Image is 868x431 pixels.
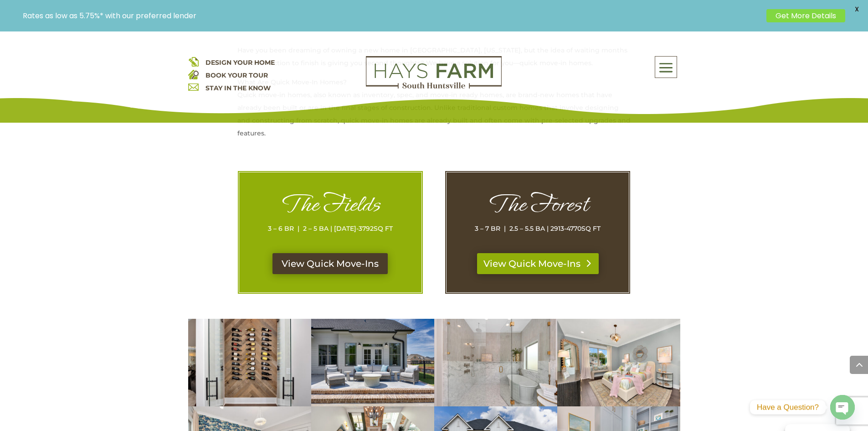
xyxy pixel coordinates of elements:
span: 3 – 6 BR | 2 – 5 BA | [DATE]-3792 [268,224,374,233]
p: Rates as low as 5.75%* with our preferred lender [23,11,762,20]
img: 2106-Forest-Gate-61-400x284.jpg [434,319,557,406]
img: 2106-Forest-Gate-27-400x284.jpg [188,319,311,406]
img: 2106-Forest-Gate-82-400x284.jpg [557,319,680,406]
a: BOOK YOUR TOUR [205,71,268,79]
img: design your home [188,56,199,67]
h1: The Fields [257,191,403,222]
a: View Quick Move-Ins [477,253,599,274]
span: X [850,2,863,16]
a: hays farm homes huntsville development [366,83,502,91]
p: 3 – 7 BR | 2.5 – 5.5 BA | 2913-4770 [465,222,611,235]
img: book your home tour [188,69,199,79]
span: SQ FT [374,224,393,233]
a: View Quick Move-Ins [272,253,388,274]
span: SQ FT [581,224,601,233]
a: Get More Details [766,9,845,22]
a: STAY IN THE KNOW [205,84,271,92]
img: 2106-Forest-Gate-8-400x284.jpg [311,319,434,406]
a: DESIGN YOUR HOME [205,58,275,67]
img: Logo [366,56,502,89]
h1: The Forest [465,191,611,222]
